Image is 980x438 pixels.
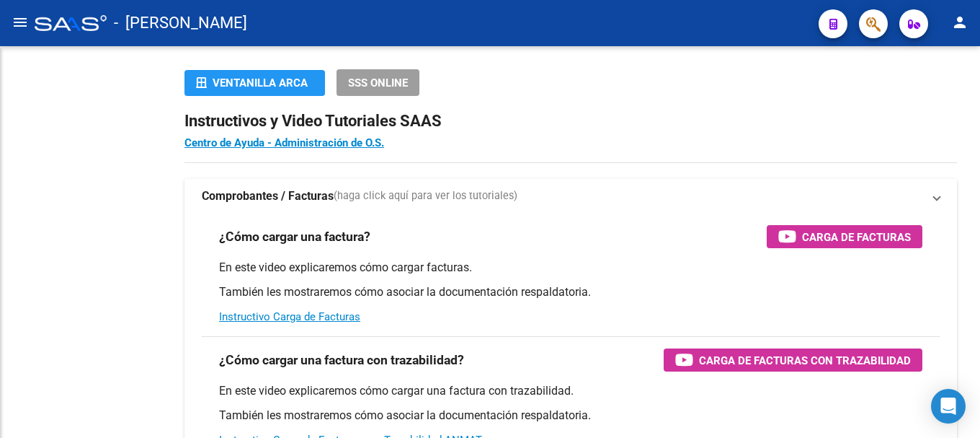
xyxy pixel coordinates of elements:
[184,108,957,135] h2: Instructivos y Video Tutoriales SAAS
[802,228,911,246] span: Carga de Facturas
[767,225,922,248] button: Carga de Facturas
[348,76,408,89] span: SSS ONLINE
[664,349,922,372] button: Carga de Facturas con Trazabilidad
[219,260,922,276] p: En este video explicaremos cómo cargar facturas.
[334,188,517,204] span: (haga click aquí para ver los tutoriales)
[219,310,360,323] a: Instructivo Carga de Facturas
[196,70,313,96] div: Ventanilla ARCA
[202,188,334,204] strong: Comprobantes / Facturas
[184,179,957,214] mat-expansion-panel-header: Comprobantes / Facturas(haga click aquí para ver los tutoriales)
[184,136,384,149] a: Centro de Ayuda - Administración de O.S.
[184,70,325,96] button: Ventanilla ARCA
[219,227,370,247] h3: ¿Cómo cargar una factura?
[219,408,922,424] p: También les mostraremos cómo asociar la documentación respaldatoria.
[951,14,968,31] mat-icon: person
[219,284,922,300] p: También les mostraremos cómo asociar la documentación respaldatoria.
[114,7,247,39] span: - [PERSON_NAME]
[931,389,966,424] div: Open Intercom Messenger
[12,14,29,31] mat-icon: menu
[219,383,922,399] p: En este video explicaremos cómo cargar una factura con trazabilidad.
[699,351,911,369] span: Carga de Facturas con Trazabilidad
[219,350,464,370] h3: ¿Cómo cargar una factura con trazabilidad?
[337,69,419,96] button: SSS ONLINE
